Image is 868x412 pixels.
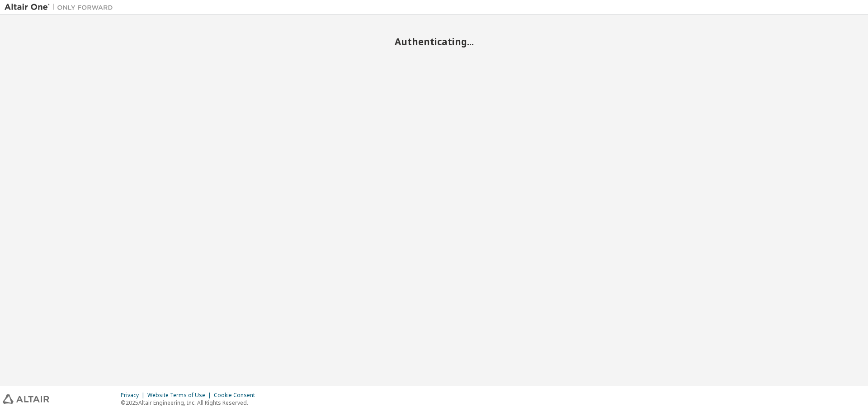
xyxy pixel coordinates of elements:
div: Cookie Consent [214,392,260,399]
div: Privacy [121,392,147,399]
img: altair_logo.svg [3,394,49,404]
p: © 2025 Altair Engineering, Inc. All Rights Reserved. [121,399,260,407]
h2: Authenticating... [5,36,863,47]
img: Altair One [5,3,118,12]
div: Website Terms of Use [147,392,214,399]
